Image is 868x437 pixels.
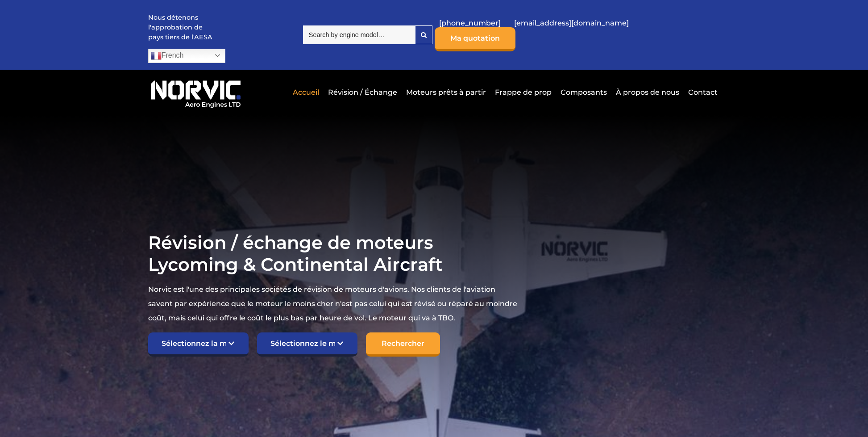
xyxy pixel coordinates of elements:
p: Norvic est l'une des principales sociétés de révision de moteurs d'avions. Nos clients de l'aviat... [148,282,520,325]
a: À propos de nous [614,81,681,103]
a: Moteurs prêts à partir [404,81,488,103]
a: Contact [686,81,718,103]
a: Révision / Échange [326,81,399,103]
a: Composants [558,81,609,103]
a: French [148,49,225,63]
a: [EMAIL_ADDRESS][DOMAIN_NAME] [510,12,633,34]
p: Nous détenons l'approbation de pays tiers de l'AESA [148,13,215,42]
img: Logo de Norvic Aero Engines [148,76,244,109]
a: [PHONE_NUMBER] [435,12,505,34]
a: Accueil [291,81,321,103]
img: fr [151,50,162,61]
input: Rechercher [366,332,440,357]
a: Frappe de prop [493,81,554,103]
input: Search by engine model… [303,25,415,44]
a: Ma quotation [435,27,515,51]
h1: Révision / échange de moteurs Lycoming & Continental Aircraft [148,231,520,275]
